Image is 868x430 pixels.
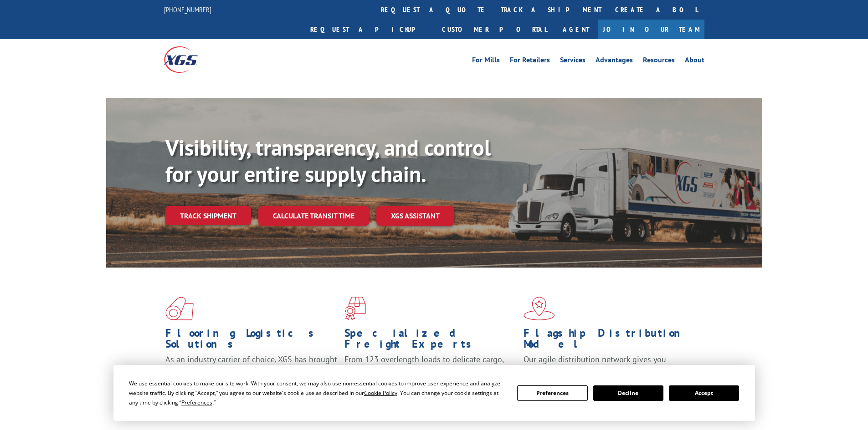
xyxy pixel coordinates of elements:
a: Advantages [596,56,633,66]
button: Accept [669,385,739,401]
a: XGS ASSISTANT [376,206,454,226]
a: For Mills [472,56,500,66]
b: Visibility, transparency, and control for your entire supply chain. [165,133,491,188]
a: Track shipment [165,206,251,225]
span: As an industry carrier of choice, XGS has brought innovation and dedication to flooring logistics... [165,354,337,386]
button: Preferences [517,385,587,401]
a: Customer Portal [435,20,554,39]
a: Request a pickup [303,20,435,39]
a: Services [560,56,586,66]
a: Join Our Team [598,20,704,39]
a: Calculate transit time [258,206,369,226]
button: Decline [593,385,663,401]
div: Cookie Consent Prompt [113,365,755,421]
img: xgs-icon-total-supply-chain-intelligence-red [165,297,194,320]
a: [PHONE_NUMBER] [164,5,211,14]
a: About [685,56,704,66]
img: xgs-icon-flagship-distribution-model-red [524,297,555,320]
span: Cookie Policy [364,389,397,397]
a: For Retailers [510,56,550,66]
img: xgs-icon-focused-on-flooring-red [344,297,366,320]
a: Resources [643,56,675,66]
p: From 123 overlength loads to delicate cargo, our experienced staff knows the best way to move you... [344,354,517,395]
div: We use essential cookies to make our site work. With your consent, we may also use non-essential ... [129,379,506,407]
span: Preferences [181,399,212,406]
h1: Flooring Logistics Solutions [165,328,338,354]
span: Our agile distribution network gives you nationwide inventory management on demand. [524,354,691,375]
h1: Flagship Distribution Model [524,328,696,354]
a: Agent [554,20,598,39]
h1: Specialized Freight Experts [344,328,517,354]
